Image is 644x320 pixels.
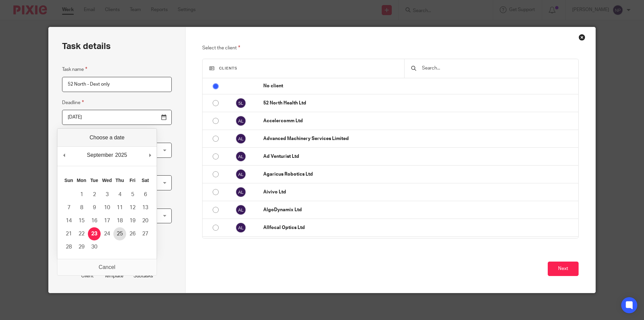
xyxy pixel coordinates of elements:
button: 26 [126,227,139,240]
img: svg%3E [235,187,246,197]
button: 8 [75,201,88,214]
button: 16 [88,214,101,227]
img: svg%3E [235,116,246,126]
input: Search... [421,64,572,72]
label: Task name [62,65,87,73]
p: Aivivo Ltd [263,189,575,195]
p: 52 North Health Ltd [263,100,575,106]
p: Select the client [202,44,579,52]
button: 29 [75,240,88,254]
button: 10 [101,201,113,214]
button: Next Month [147,150,153,160]
div: 1 [81,258,94,271]
p: Agaricus Robotics Ltd [263,171,575,178]
div: Close this dialog window [579,34,585,41]
div: 2025 [114,150,128,160]
p: Advanced Machinery Services Limited [263,135,575,142]
abbr: Saturday [142,178,149,183]
button: 4 [113,188,126,201]
button: 30 [88,240,101,254]
p: Ad Venturist Ltd [263,153,575,160]
label: Deadline [62,99,84,106]
button: 14 [62,214,75,227]
p: Allfocal Optics Ltd [263,224,575,231]
button: 18 [113,214,126,227]
button: 24 [101,227,113,240]
p: Subtasks [133,273,153,279]
img: svg%3E [235,133,246,144]
input: Use the arrow keys to pick a date [62,110,172,125]
button: 11 [113,201,126,214]
button: 28 [62,240,75,254]
button: 13 [139,201,152,214]
button: Next [548,262,579,276]
p: AlgoDynamix Ltd [263,207,575,213]
button: 21 [62,227,75,240]
abbr: Thursday [115,178,124,183]
abbr: Monday [77,178,86,183]
button: 2 [88,188,101,201]
button: 19 [126,214,139,227]
button: 23 [88,227,101,240]
span: Clients [219,66,237,70]
button: Previous Month [61,150,67,160]
button: 20 [139,214,152,227]
img: svg%3E [235,204,246,215]
button: 6 [139,188,152,201]
button: 15 [75,214,88,227]
abbr: Friday [129,178,136,183]
p: Client [81,273,94,279]
abbr: Sunday [64,178,73,183]
h2: Task details [62,41,111,52]
img: svg%3E [235,222,246,233]
img: svg%3E [235,169,246,180]
button: 9 [88,201,101,214]
button: 27 [139,227,152,240]
p: No client [263,83,575,89]
div: 2 [107,258,120,271]
button: 17 [101,214,113,227]
button: 12 [126,201,139,214]
abbr: Wednesday [102,178,112,183]
button: 3 [101,188,113,201]
button: 25 [113,227,126,240]
abbr: Tuesday [90,178,98,183]
img: svg%3E [235,151,246,162]
img: svg%3E [235,98,246,108]
button: 22 [75,227,88,240]
div: September [86,150,114,160]
p: Accelercomm Ltd [263,118,575,124]
p: Template [104,273,123,279]
button: 7 [62,201,75,214]
button: 5 [126,188,139,201]
div: 3 [137,258,150,271]
input: Task name [62,77,172,92]
button: 1 [75,188,88,201]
